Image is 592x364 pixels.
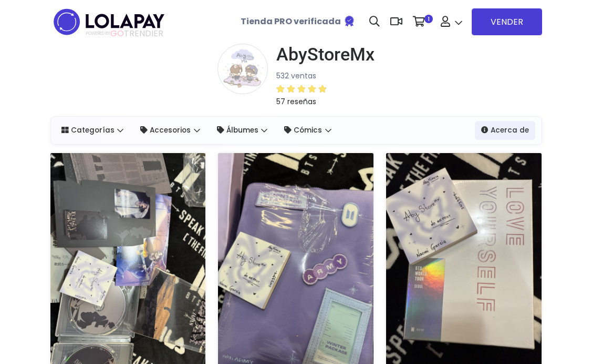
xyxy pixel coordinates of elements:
[472,8,542,35] a: VENDER
[55,121,130,140] a: Categorías
[424,15,433,23] span: 1
[343,15,356,27] img: Tienda verificada
[276,96,316,107] small: 57 reseñas
[211,121,274,140] a: Álbumes
[276,70,316,81] small: 532 ventas
[278,121,338,140] a: Cómics
[134,121,206,140] a: Accesorios
[475,121,535,140] a: Acerca de
[217,44,268,94] img: small.png
[50,5,168,38] img: logo
[276,44,375,65] h1: AbyStoreMx
[276,82,375,108] a: 57 reseñas
[408,6,435,37] a: 1
[241,15,341,27] b: Tienda PRO verificada
[110,27,124,39] span: GO
[86,29,163,38] span: TRENDIER
[86,31,110,36] span: POWERED BY
[276,83,327,95] div: 4.91 / 5
[268,44,375,65] a: AbyStoreMx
